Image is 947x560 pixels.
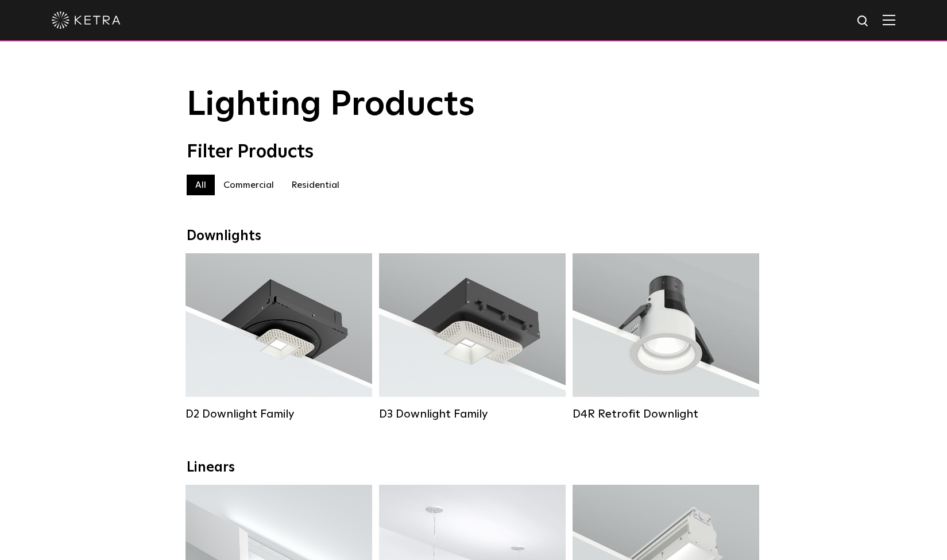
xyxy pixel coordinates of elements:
div: D4R Retrofit Downlight [573,407,759,421]
div: Downlights [187,228,761,245]
label: All [187,175,215,195]
a: D3 Downlight Family Lumen Output:700 / 900 / 1100Colors:White / Black / Silver / Bronze / Paintab... [379,253,566,421]
label: Commercial [215,175,283,195]
img: ketra-logo-2019-white [52,11,121,29]
div: D2 Downlight Family [185,407,372,421]
img: Hamburger%20Nav.svg [883,14,895,25]
a: D4R Retrofit Downlight Lumen Output:800Colors:White / BlackBeam Angles:15° / 25° / 40° / 60°Watta... [573,253,759,421]
div: Filter Products [187,141,761,163]
div: D3 Downlight Family [379,407,566,421]
a: D2 Downlight Family Lumen Output:1200Colors:White / Black / Gloss Black / Silver / Bronze / Silve... [185,253,372,421]
label: Residential [283,175,348,195]
img: search icon [856,14,871,29]
span: Lighting Products [187,88,475,122]
div: Linears [187,459,761,476]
